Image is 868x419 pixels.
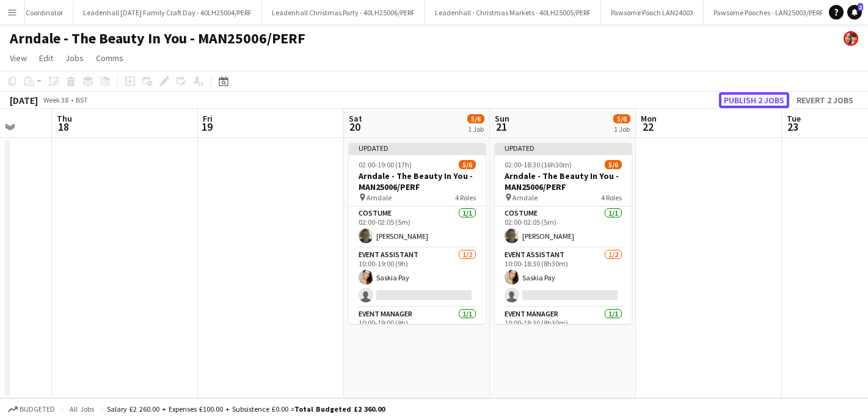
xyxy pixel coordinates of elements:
span: All jobs [67,404,97,414]
span: View [10,53,27,64]
app-job-card: Updated02:00-19:00 (17h)5/6Arndale - The Beauty In You - MAN25006/PERF Arndale4 RolesCostume1/102... [349,143,486,324]
a: 2 [847,5,862,20]
span: Edit [39,53,53,64]
app-card-role: Costume1/102:00-02:05 (5m)[PERSON_NAME] [349,206,486,248]
button: Publish 2 jobs [719,92,789,108]
span: Mon [641,113,657,124]
span: Arndale [512,193,538,202]
span: Fri [203,113,213,124]
button: Leadenhall Christmas Party - 40LH25006/PERF [262,1,425,24]
span: Tue [787,113,801,124]
a: Edit [34,50,58,66]
app-card-role: Event Manager1/110:00-18:30 (8h30m) [495,307,632,349]
app-card-role: Event Assistant1/210:00-19:00 (9h)Saskia Pay [349,248,486,307]
h3: Arndale - The Beauty In You - MAN25006/PERF [349,170,486,192]
h1: Arndale - The Beauty In You - MAN25006/PERF [10,29,305,48]
div: Updated [349,143,486,153]
span: Sat [349,113,362,124]
span: Comms [96,53,123,64]
span: 02:00-18:30 (16h30m) [505,160,572,169]
div: BST [76,95,88,104]
app-user-avatar: Performer Department [844,31,858,46]
span: 22 [639,120,657,134]
span: Week 38 [40,95,71,104]
app-card-role: Event Manager1/110:00-19:00 (9h) [349,307,486,349]
span: 5/6 [459,160,476,169]
span: 18 [55,120,72,134]
div: 1 Job [468,125,484,134]
span: 02:00-19:00 (17h) [359,160,412,169]
h3: Arndale - The Beauty In You - MAN25006/PERF [495,170,632,192]
span: 5/6 [613,114,630,123]
a: Comms [91,50,128,66]
div: Salary £2 260.00 + Expenses £100.00 + Subsistence £0.00 = [107,404,385,414]
span: Budgeted [20,405,55,414]
button: Leadenhall - Christmas Markets - 40LH25005/PERF [425,1,601,24]
app-card-role: Costume1/102:00-02:05 (5m)[PERSON_NAME] [495,206,632,248]
span: Arndale [367,193,392,202]
span: 2 [858,3,863,11]
span: Jobs [65,53,84,64]
span: Thu [57,113,72,124]
button: Pawsome Pooches - LAN25003/PERF [704,1,834,24]
span: 21 [493,120,509,134]
button: Pawsome Pooch LAN24003 [601,1,704,24]
span: 5/6 [605,160,622,169]
app-card-role: Event Assistant1/210:00-18:30 (8h30m)Saskia Pay [495,248,632,307]
div: [DATE] [10,94,38,106]
span: Total Budgeted £2 360.00 [294,404,385,414]
button: Leadenhall [DATE] Family Craft Day - 40LH25004/PERF [73,1,262,24]
button: Revert 2 jobs [792,92,858,108]
a: View [5,50,32,66]
span: 23 [785,120,801,134]
span: 5/6 [467,114,484,123]
div: Updated [495,143,632,153]
div: 1 Job [614,125,630,134]
span: 20 [347,120,362,134]
span: 19 [201,120,213,134]
button: Budgeted [6,403,57,416]
a: Jobs [60,50,89,66]
span: 4 Roles [601,193,622,202]
app-job-card: Updated02:00-18:30 (16h30m)5/6Arndale - The Beauty In You - MAN25006/PERF Arndale4 RolesCostume1/... [495,143,632,324]
span: 4 Roles [455,193,476,202]
span: Sun [495,113,509,124]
